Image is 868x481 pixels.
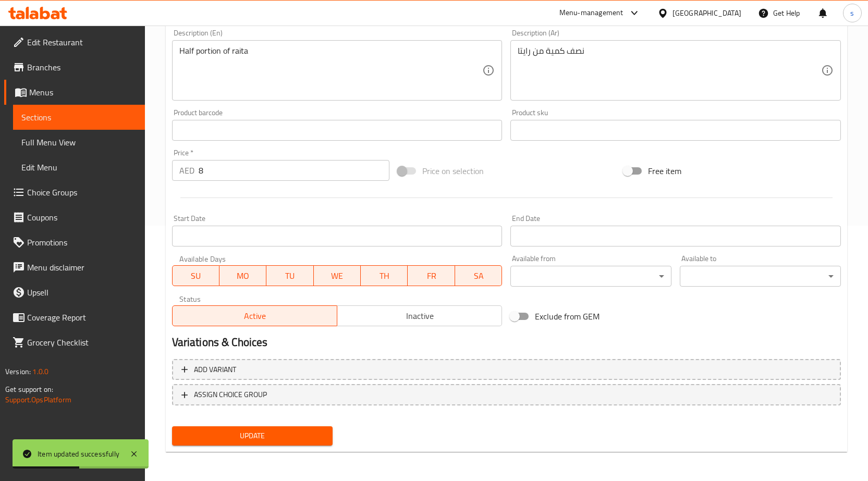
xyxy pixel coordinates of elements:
span: Edit Restaurant [27,36,137,48]
span: Update [180,429,325,442]
a: Menus [4,80,145,105]
button: SA [455,265,502,286]
span: Branches [27,61,137,73]
button: TH [361,265,408,286]
input: Please enter price [199,160,389,181]
div: [GEOGRAPHIC_DATA] [673,7,741,19]
button: MO [219,265,266,286]
span: s [850,7,854,19]
div: ​ [510,266,671,287]
span: Promotions [27,236,137,249]
span: TU [271,268,309,283]
span: Get support on: [5,383,53,396]
span: Active [177,309,333,324]
div: Menu-management [559,7,624,19]
span: Menus [29,86,137,98]
span: Coverage Report [27,311,137,324]
span: SU [177,268,215,283]
span: Inactive [341,309,498,324]
div: ​ [680,266,841,287]
span: Grocery Checklist [27,336,137,349]
a: Support.OpsPlatform [5,393,71,406]
span: Add variant [194,363,236,376]
button: TU [266,265,313,286]
a: Promotions [4,230,145,255]
div: Item updated successfully [38,448,119,460]
span: SA [459,268,498,283]
p: AED [179,164,194,177]
a: Edit Menu [13,155,145,180]
span: FR [412,268,450,283]
a: Coverage Report [4,305,145,330]
span: Menu disclaimer [27,261,137,274]
span: Sections [21,111,137,124]
span: MO [224,268,262,283]
a: Full Menu View [13,130,145,155]
a: Coupons [4,205,145,230]
span: TH [365,268,404,283]
button: SU [172,265,219,286]
h2: Variations & Choices [172,335,841,350]
button: Update [172,426,333,446]
button: WE [314,265,361,286]
input: Please enter product barcode [172,120,503,141]
span: Upsell [27,286,137,299]
a: Branches [4,55,145,80]
a: Choice Groups [4,180,145,205]
button: Inactive [337,305,502,326]
a: Menu disclaimer [4,255,145,280]
a: Grocery Checklist [4,330,145,355]
button: FR [408,265,455,286]
a: Sections [13,105,145,130]
textarea: نصف كمية من رايتا [518,46,821,95]
button: Add variant [172,359,841,380]
span: ASSIGN CHOICE GROUP [194,388,267,401]
button: Active [172,305,337,326]
a: Upsell [4,280,145,305]
span: Version: [5,365,31,378]
textarea: Half portion of raita [179,46,483,95]
span: Edit Menu [21,161,137,174]
input: Please enter product sku [510,120,841,141]
span: 1.0.0 [32,365,48,378]
span: Exclude from GEM [535,310,600,323]
span: Full Menu View [21,136,137,149]
a: Edit Restaurant [4,30,145,55]
span: Choice Groups [27,186,137,199]
span: WE [318,268,357,283]
button: ASSIGN CHOICE GROUP [172,384,841,405]
span: Price on selection [422,165,484,177]
span: Free item [648,165,681,177]
span: Coupons [27,211,137,224]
